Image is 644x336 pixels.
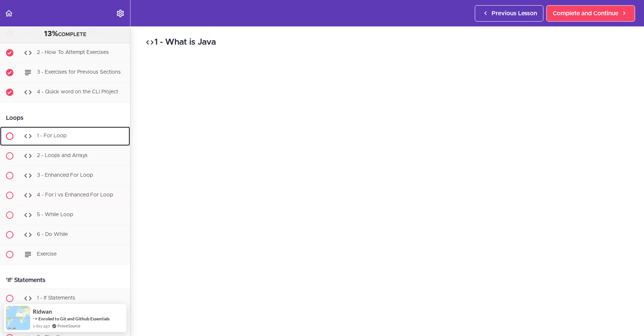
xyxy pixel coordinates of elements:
span: a day ago [33,323,50,329]
span: 2 - How To Attempt Exercises [37,50,109,55]
img: provesource social proof notification image [6,306,30,330]
span: Exercise [37,252,57,257]
span: 1 - If Statements [37,296,75,301]
span: ridwan [33,308,52,315]
span: 3 - Exercises for Previous Sections [37,70,121,75]
span: 13% [44,30,58,38]
span: 4 - Quick word on the CLI Project [37,90,118,95]
a: Complete and Continue [546,5,635,22]
span: -> [33,316,38,321]
span: 5 - While Loop [37,212,73,218]
svg: Settings Menu [116,9,125,18]
span: 4 - For i vs Enhanced For Loop [37,193,113,198]
span: 3 - Enhanced For Loop [37,173,93,178]
span: 2 - Loops and Arrays [37,153,88,159]
span: Complete and Continue [553,9,618,18]
span: 6 - Do While [37,232,68,237]
a: ProveSource [57,323,80,329]
a: Previous Lesson [475,5,543,22]
div: COMPLETE [9,29,121,39]
svg: Back to course curriculum [4,9,13,18]
a: Enroled to Git and Github Essentials [38,316,110,321]
span: Previous Lesson [492,9,537,18]
span: 1 - For Loop [37,134,66,139]
h2: 1 - What is Java [145,36,629,49]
